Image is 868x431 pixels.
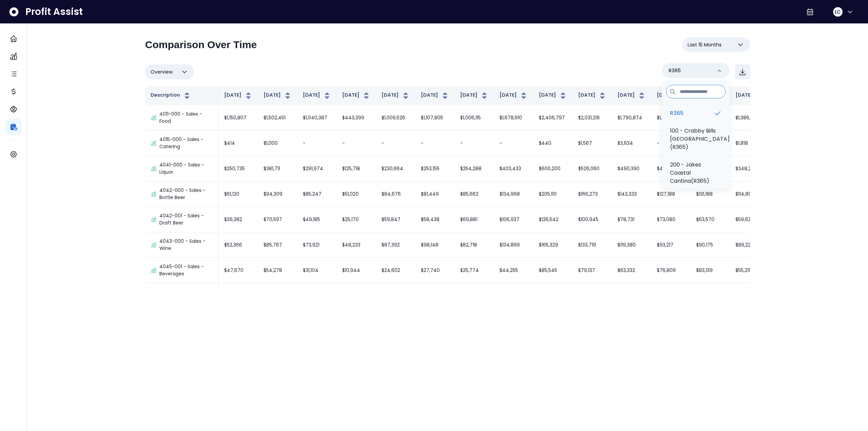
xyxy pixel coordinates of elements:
td: $417,929 [651,156,691,181]
td: $440 [533,131,573,156]
td: $1,818 [730,131,769,156]
td: $166,273 [573,181,612,207]
p: 4015-000 - Sales - Catering [159,136,213,150]
td: $600,200 [533,156,573,181]
button: [DATE] [735,92,764,100]
td: $63,332 [612,258,651,283]
td: $49,185 [297,207,337,232]
td: $44,255 [494,258,533,283]
button: [DATE] [578,92,607,100]
td: $526,060 [573,156,612,181]
td: $51,020 [337,181,376,207]
td: $1,502,451 [258,105,297,131]
td: $254,288 [455,156,494,181]
td: $114,898 [730,181,769,207]
button: [DATE] [460,92,489,100]
td: $39,382 [219,207,258,232]
td: $131,188 [691,181,730,207]
td: $55,211 [730,258,769,283]
button: [DATE] [303,92,331,100]
td: $125,718 [337,156,376,181]
td: $98,148 [415,232,455,258]
td: $250,735 [219,156,258,181]
td: $4,116 [337,283,376,309]
button: [DATE] [539,92,567,100]
td: $81,449 [415,181,455,207]
td: $1,678,610 [494,105,533,131]
td: $90,175 [691,232,730,258]
td: $1,040,387 [297,105,337,131]
td: $291,974 [297,156,337,181]
td: $27,740 [415,258,455,283]
td: $34,460 [533,283,573,309]
p: R365 [670,109,684,117]
p: 4045-001 - Sales - Beverages [159,263,213,277]
td: $54,278 [258,258,297,283]
td: $1,567 [573,131,612,156]
td: $85,767 [258,232,297,258]
td: $3,634 [612,131,651,156]
td: $70,597 [258,207,297,232]
td: $28,685 [573,283,612,309]
td: $25,170 [337,207,376,232]
td: $23,251 [258,283,297,309]
td: $143,333 [612,181,651,207]
td: $26,011 [651,283,691,309]
button: [DATE] [224,92,253,100]
button: [DATE] [657,92,685,100]
p: 4042-000 - Sales - Bottle Beer [159,187,213,201]
td: $85,662 [455,181,494,207]
span: Overview [151,68,173,76]
td: $1,009,526 [376,105,415,131]
td: $127,188 [651,181,691,207]
td: $2,031,216 [573,105,612,131]
p: 4041-000 - Sales - Liquor [159,161,213,176]
td: $414 [219,131,258,156]
td: $73,921 [297,232,337,258]
td: $1,150,807 [219,105,258,131]
td: $18,507 [219,283,258,309]
td: $47,670 [219,258,258,283]
td: $48,233 [337,232,376,258]
td: $253,155 [415,156,455,181]
td: $348,215 [730,156,769,181]
button: Description [151,92,191,100]
p: 100 - Crabby Bills [GEOGRAPHIC_DATA](R365) [670,127,730,151]
td: $17,805 [415,283,455,309]
button: [DATE] [381,92,410,100]
td: $443,399 [337,105,376,131]
button: [DATE] [617,92,646,100]
button: [DATE] [342,92,371,100]
td: $1,386,331 [730,105,769,131]
td: $61,120 [219,181,258,207]
td: $133,719 [573,232,612,258]
td: $106,937 [494,207,533,232]
p: 200 - Jakes Coastal Cantina(R365) [670,161,722,185]
td: $490,390 [612,156,651,181]
td: $25,774 [455,258,494,283]
td: $1,000 [258,131,297,156]
td: - [297,131,337,156]
td: $78,731 [612,207,651,232]
td: $89,220 [730,232,769,258]
p: 4043-000 - Sales - Wine [159,238,213,252]
td: - [455,131,494,156]
p: 4042-001 - Sales - Draft Beer [159,212,213,227]
td: $85,247 [297,181,337,207]
td: $94,309 [258,181,297,207]
button: [DATE] [499,92,528,100]
td: $18,392 [455,283,494,309]
td: $381,711 [258,156,297,181]
span: Last 15 Months [688,41,722,49]
td: $25,323 [691,283,730,309]
td: - [494,131,533,156]
td: $134,899 [494,232,533,258]
td: - [415,131,455,156]
td: $59,847 [376,207,415,232]
p: 4045-002 - Sales - Coffee/Tea [159,289,213,303]
h2: Comparison Over Time [145,39,257,51]
td: - [651,131,691,156]
p: 4011-000 - Sales - Food [159,111,213,125]
td: $79,137 [573,258,612,283]
td: $1,733,715 [651,105,691,131]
